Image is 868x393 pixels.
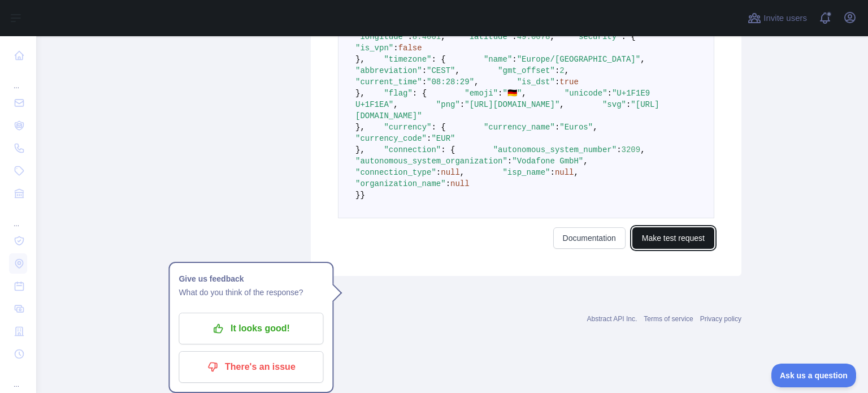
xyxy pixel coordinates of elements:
span: "svg" [602,100,626,109]
span: 2 [559,66,564,75]
span: 49.0078 [517,32,550,41]
span: 3209 [622,145,641,154]
span: : [555,77,559,87]
span: : [555,66,559,75]
span: : [446,179,450,188]
span: : [607,89,612,98]
span: }, [355,123,365,132]
span: true [559,77,579,87]
span: "is_dst" [517,77,555,87]
span: false [398,44,422,53]
span: : [436,168,441,177]
button: Invite users [745,9,809,27]
span: "Euros" [559,123,593,132]
span: : { [431,55,445,64]
span: : [512,55,517,64]
span: "isp_name" [502,168,550,177]
span: "currency_code" [355,134,427,143]
span: , [474,77,479,87]
span: : { [431,123,445,132]
span: "autonomous_system_number" [493,145,617,154]
span: null [555,168,574,177]
span: "CEST" [427,66,455,75]
span: , [460,168,465,177]
span: "connection_type" [355,168,436,177]
span: "gmt_offset" [498,66,555,75]
span: : [507,157,512,166]
span: : [512,32,517,41]
span: : [427,134,431,143]
span: } [355,191,360,200]
span: 8.4001 [413,32,441,41]
span: "unicode" [565,89,607,98]
span: : [498,89,502,98]
span: "latitude" [465,32,512,41]
div: ... [9,206,27,228]
span: } [360,191,364,200]
span: "emoji" [465,89,498,98]
span: "security" [574,32,622,41]
span: "organization_name" [355,179,446,188]
span: , [550,32,555,41]
span: : [422,66,427,75]
a: Abstract API Inc. [587,315,637,323]
span: , [522,89,526,98]
span: : [422,77,427,87]
a: Privacy policy [700,315,741,323]
span: "is_vpn" [355,44,393,53]
span: , [441,32,445,41]
span: "currency_name" [484,123,555,132]
span: "Europe/[GEOGRAPHIC_DATA]" [517,55,640,64]
span: : [407,32,412,41]
span: "Vodafone GmbH" [512,157,583,166]
span: , [574,168,579,177]
span: : [393,44,398,53]
span: }, [355,145,365,154]
div: ... [9,366,27,389]
span: "[URL][DOMAIN_NAME]" [355,100,659,120]
span: : [555,123,559,132]
span: , [565,66,569,75]
span: , [640,55,645,64]
span: Invite users [763,12,807,25]
span: : [550,168,554,177]
span: "flag" [384,89,412,98]
span: "current_time" [355,77,422,87]
span: null [450,179,470,188]
span: "name" [484,55,512,64]
a: Terms of service [644,315,693,323]
span: "EUR" [431,134,455,143]
span: "png" [436,100,460,109]
span: , [393,100,398,109]
a: Documentation [553,227,626,249]
span: , [455,66,459,75]
span: , [593,123,597,132]
span: , [559,100,564,109]
div: ... [9,68,27,90]
span: : [617,145,621,154]
span: : { [441,145,455,154]
button: Make test request [632,227,714,249]
span: null [441,168,460,177]
span: "U+1F1E9 U+1F1EA" [355,89,655,109]
span: : { [413,89,427,98]
span: "timezone" [384,55,431,64]
span: "08:28:29" [427,77,474,87]
iframe: Toggle Customer Support [771,364,857,387]
span: "autonomous_system_organization" [355,157,507,166]
span: , [583,157,588,166]
span: }, [355,55,365,64]
span: : [626,100,631,109]
span: "[URL][DOMAIN_NAME]" [465,100,559,109]
span: "abbreviation" [355,66,422,75]
span: , [640,145,645,154]
h1: Give us feedback [179,272,323,286]
span: : { [622,32,636,41]
span: "longitude" [355,32,407,41]
span: "🇩🇪" [503,89,522,98]
span: : [460,100,465,109]
span: "currency" [384,123,431,132]
span: }, [355,89,365,98]
span: "connection" [384,145,441,154]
